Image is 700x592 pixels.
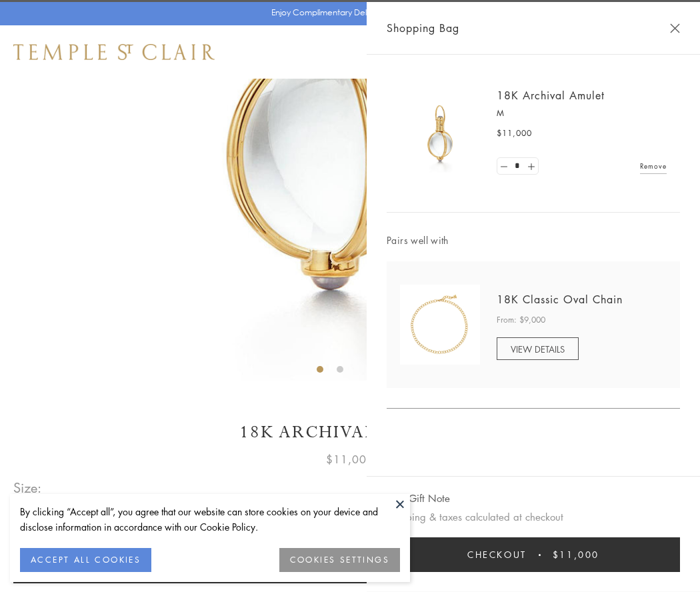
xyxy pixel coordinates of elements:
[326,451,374,468] span: $11,000
[20,548,151,572] button: ACCEPT ALL COOKIES
[400,285,480,365] img: N88865-OV18
[497,158,511,175] a: Set quantity to 0
[400,93,480,173] img: 18K Archival Amulet
[497,107,667,120] p: M
[640,159,667,173] a: Remove
[670,23,680,33] button: Close Shopping Bag
[387,537,680,572] button: Checkout $11,000
[13,44,215,60] img: Temple St. Clair
[497,127,532,140] span: $11,000
[387,509,680,525] p: Shipping & taxes calculated at checkout
[497,292,623,307] a: 18K Classic Oval Chain
[553,547,599,562] span: $11,000
[13,477,43,499] span: Size:
[20,504,400,535] div: By clicking “Accept all”, you agree that our website can store cookies on your device and disclos...
[467,547,527,562] span: Checkout
[387,490,450,507] button: Add Gift Note
[497,313,545,327] span: From: $9,000
[497,88,605,103] a: 18K Archival Amulet
[524,158,537,175] a: Set quantity to 2
[511,343,565,355] span: VIEW DETAILS
[387,19,459,37] span: Shopping Bag
[387,233,680,248] span: Pairs well with
[279,548,400,572] button: COOKIES SETTINGS
[271,6,423,19] p: Enjoy Complimentary Delivery & Returns
[13,421,687,444] h1: 18K Archival Amulet
[497,337,579,360] a: VIEW DETAILS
